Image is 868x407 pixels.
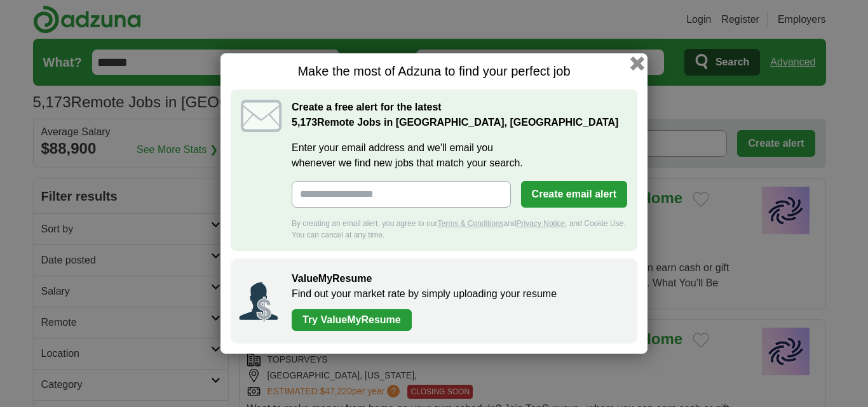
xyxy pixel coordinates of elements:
strong: Remote Jobs in [GEOGRAPHIC_DATA], [GEOGRAPHIC_DATA] [292,117,618,128]
span: 5,173 [292,115,317,130]
h2: ValueMyResume [292,271,625,286]
a: Privacy Notice [517,219,566,228]
button: Create email alert [521,181,627,208]
div: By creating an email alert, you agree to our and , and Cookie Use. You can cancel at any time. [292,218,627,241]
label: Enter your email address and we'll email you whenever we find new jobs that match your search. [292,140,627,171]
a: Try ValueMyResume [292,309,412,331]
h2: Create a free alert for the latest [292,100,627,130]
h1: Make the most of Adzuna to find your perfect job [231,63,637,79]
a: Terms & Conditions [437,219,503,228]
img: icon_email.svg [241,100,281,132]
p: Find out your market rate by simply uploading your resume [292,286,625,302]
